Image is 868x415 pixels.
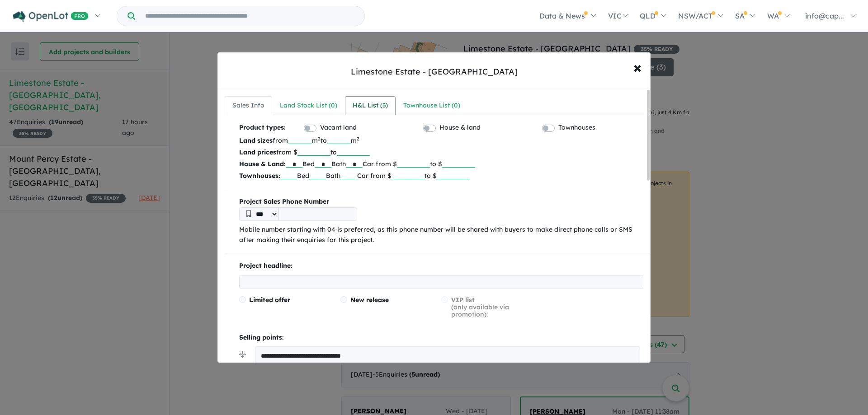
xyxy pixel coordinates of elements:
b: Townhouses: [239,172,280,180]
span: Limited offer [249,296,290,304]
div: Limestone Estate - [GEOGRAPHIC_DATA] [351,66,518,78]
label: House & land [439,122,481,133]
p: Bed Bath Car from $ to $ [239,158,643,170]
label: Vacant land [320,122,357,133]
b: Land sizes [239,136,273,145]
input: Try estate name, suburb, builder or developer [137,6,363,26]
p: from $ to [239,146,643,158]
p: Mobile number starting with 04 is preferred, as this phone number will be shared with buyers to m... [239,224,643,246]
label: Townhouses [558,122,595,133]
sup: 2 [318,135,321,142]
span: × [633,57,642,77]
img: Openlot PRO Logo White [13,11,89,22]
p: from m to m [239,135,643,146]
p: Project headline: [239,261,643,271]
b: Project Sales Phone Number [239,196,643,207]
div: Sales Info [232,100,264,111]
sup: 2 [357,135,359,142]
span: New release [350,296,389,304]
b: House & Land: [239,160,286,168]
p: Selling points: [239,332,643,343]
b: Land prices [239,148,276,156]
b: Product types: [239,122,286,135]
span: info@cap... [805,11,844,20]
div: Land Stock List ( 0 ) [280,100,337,111]
div: Townhouse List ( 0 ) [403,100,460,111]
img: Phone icon [246,210,251,217]
img: drag.svg [239,351,246,358]
div: H&L List ( 3 ) [353,100,388,111]
p: Bed Bath Car from $ to $ [239,170,643,182]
